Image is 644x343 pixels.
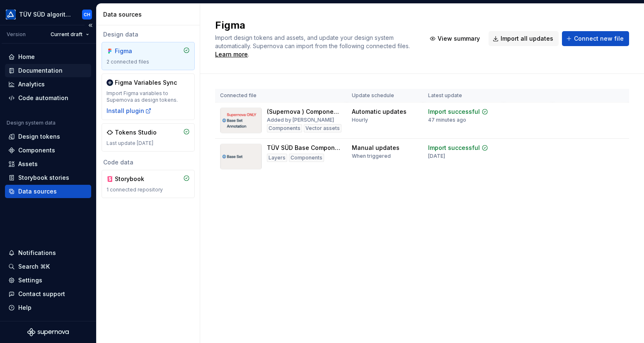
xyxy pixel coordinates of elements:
[6,10,16,20] img: b580ff83-5aa9-44e3-bf1e-f2d94e587a2d.png
[267,108,342,116] div: (Supernova ) Component annotations
[18,80,45,88] div: Analytics
[438,34,480,43] span: View summary
[428,108,480,116] div: Import successful
[5,287,91,301] button: Contact support
[489,31,559,46] button: Import all updates
[84,11,90,18] div: CH
[428,153,445,159] div: [DATE]
[18,304,31,312] div: Help
[352,117,368,123] div: Hourly
[18,187,57,196] div: Data sources
[5,50,91,64] a: Home
[7,31,26,38] div: Version
[107,140,190,147] div: Last update [DATE]
[85,20,96,31] button: Collapse sidebar
[267,144,342,152] div: TÜV SÜD Base Components
[107,90,190,103] div: Import Figma variables to Supernova as design tokens.
[562,31,629,46] button: Connect new file
[102,158,195,167] div: Code data
[18,66,63,75] div: Documentation
[267,117,334,123] div: Added by [PERSON_NAME]
[103,10,196,19] div: Data sources
[304,124,341,132] div: Vector assets
[215,34,410,49] span: Import design tokens and assets, and update your design system automatically. Supernova can impor...
[428,144,480,152] div: Import successful
[18,146,55,154] div: Components
[215,50,248,59] a: Learn more
[501,34,553,43] span: Import all updates
[215,43,411,58] span: .
[215,19,416,32] h2: Figma
[5,274,91,287] a: Settings
[107,186,190,193] div: 1 connected repository
[115,128,157,137] div: Tokens Studio
[102,42,195,70] a: Figma2 connected files
[47,29,93,40] button: Current draft
[5,301,91,314] button: Help
[5,78,91,91] a: Analytics
[352,144,399,152] div: Manual updates
[18,262,50,271] div: Search ⌘K
[51,31,82,38] span: Current draft
[115,47,155,55] div: Figma
[5,260,91,273] button: Search ⌘K
[423,89,503,103] th: Latest update
[18,174,69,182] div: Storybook stories
[107,59,190,65] div: 2 connected files
[18,290,65,298] div: Contact support
[426,31,485,46] button: View summary
[18,132,60,141] div: Design tokens
[267,124,302,132] div: Components
[352,108,407,116] div: Automatic updates
[102,73,195,120] a: Figma Variables SyncImport Figma variables to Supernova as design tokens.Install plugin
[5,91,91,105] a: Code automation
[7,120,56,126] div: Design system data
[102,123,195,152] a: Tokens StudioLast update [DATE]
[107,107,152,115] button: Install plugin
[115,78,177,87] div: Figma Variables Sync
[267,154,287,162] div: Layers
[27,328,69,336] svg: Supernova Logo
[18,53,35,61] div: Home
[215,89,347,103] th: Connected file
[5,64,91,77] a: Documentation
[428,117,466,123] div: 47 minutes ago
[352,153,391,159] div: When triggered
[5,185,91,198] a: Data sources
[2,5,94,23] button: TÜV SÜD algorithmCH
[5,144,91,157] a: Components
[18,94,68,102] div: Code automation
[18,276,42,284] div: Settings
[102,170,195,198] a: Storybook1 connected repository
[102,30,195,39] div: Design data
[5,246,91,260] button: Notifications
[5,130,91,143] a: Design tokens
[347,89,423,103] th: Update schedule
[5,157,91,171] a: Assets
[18,160,38,168] div: Assets
[5,171,91,184] a: Storybook stories
[19,10,72,19] div: TÜV SÜD algorithm
[574,34,624,43] span: Connect new file
[289,154,324,162] div: Components
[18,249,56,257] div: Notifications
[115,175,155,183] div: Storybook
